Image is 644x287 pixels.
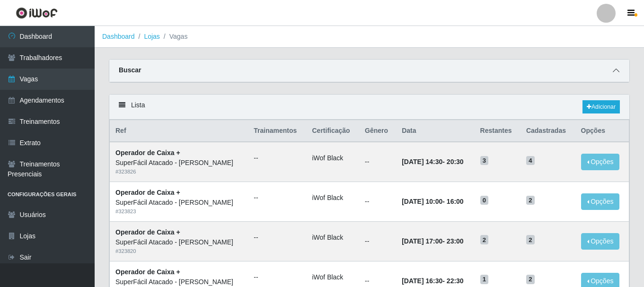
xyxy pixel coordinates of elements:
[581,154,620,170] button: Opções
[254,233,300,243] ul: --
[581,233,620,250] button: Opções
[402,237,442,245] time: [DATE] 17:00
[480,196,489,205] span: 0
[115,208,242,216] div: # 323823
[144,33,159,40] a: Lojas
[526,156,535,165] span: 4
[102,33,135,40] a: Dashboard
[575,120,629,142] th: Opções
[119,66,141,74] strong: Buscar
[402,158,463,165] strong: -
[312,153,354,163] li: iWof Black
[254,193,300,203] ul: --
[526,196,535,205] span: 2
[402,277,442,285] time: [DATE] 16:30
[115,198,242,208] div: SuperFácil Atacado - [PERSON_NAME]
[447,158,464,165] time: 20:30
[526,235,535,244] span: 2
[312,272,354,282] li: iWof Black
[402,198,463,205] strong: -
[447,198,464,205] time: 16:00
[115,168,242,176] div: # 323826
[359,221,396,261] td: --
[248,120,306,142] th: Trainamentos
[359,120,396,142] th: Gênero
[115,277,242,287] div: SuperFácil Atacado - [PERSON_NAME]
[109,95,629,120] div: Lista
[110,120,248,142] th: Ref
[16,7,58,19] img: CoreUI Logo
[402,198,442,205] time: [DATE] 10:00
[115,149,180,157] strong: Operador de Caixa +
[115,228,180,236] strong: Operador de Caixa +
[447,237,464,245] time: 23:00
[254,153,300,163] ul: --
[480,156,489,165] span: 3
[480,275,489,284] span: 1
[115,237,242,247] div: SuperFácil Atacado - [PERSON_NAME]
[480,235,489,244] span: 2
[359,182,396,222] td: --
[254,272,300,282] ul: --
[115,268,180,276] strong: Operador de Caixa +
[581,193,620,210] button: Opções
[115,247,242,255] div: # 323820
[447,277,464,285] time: 22:30
[95,26,644,48] nav: breadcrumb
[402,237,463,245] strong: -
[402,277,463,285] strong: -
[396,120,474,142] th: Data
[582,100,620,113] a: Adicionar
[115,189,180,196] strong: Operador de Caixa +
[160,32,188,42] li: Vagas
[475,120,520,142] th: Restantes
[520,120,575,142] th: Cadastradas
[526,275,535,284] span: 2
[312,233,354,243] li: iWof Black
[359,142,396,182] td: --
[307,120,360,142] th: Certificação
[312,193,354,203] li: iWof Black
[115,158,242,168] div: SuperFácil Atacado - [PERSON_NAME]
[402,158,442,165] time: [DATE] 14:30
